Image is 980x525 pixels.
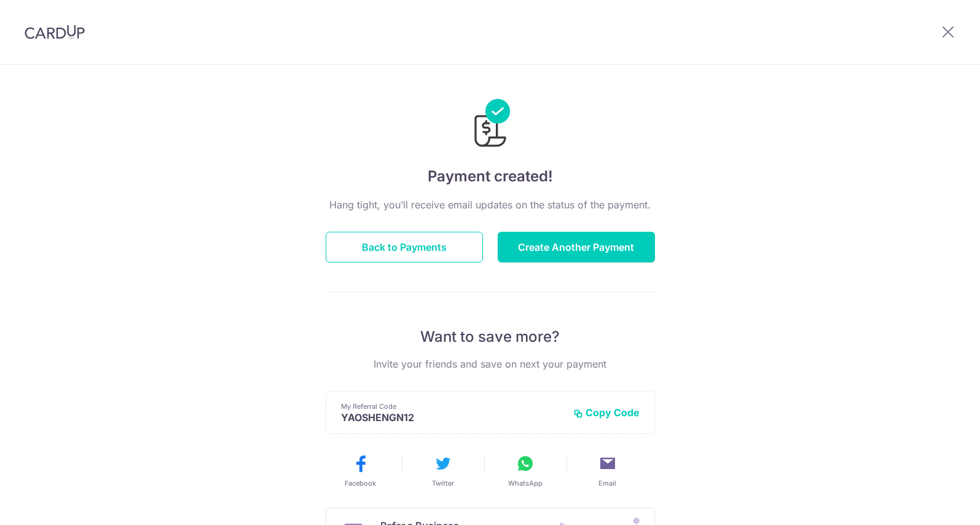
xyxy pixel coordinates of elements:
button: Back to Payments [326,232,483,262]
button: Facebook [324,454,397,488]
span: WhatsApp [508,478,543,488]
button: Copy Code [573,406,640,419]
p: Invite your friends and save on next your payment [326,357,655,371]
img: Payments [471,99,510,151]
span: Facebook [345,478,376,488]
button: Create Another Payment [498,232,655,262]
button: Twitter [407,454,479,488]
p: Want to save more? [326,327,655,347]
img: CardUp [25,25,85,39]
button: WhatsApp [489,454,562,488]
p: YAOSHENGN12 [341,411,563,424]
span: Twitter [432,478,454,488]
span: Email [598,478,616,488]
h4: Payment created! [326,165,655,187]
button: Email [571,454,644,488]
p: Hang tight, you’ll receive email updates on the status of the payment. [326,197,655,212]
p: My Referral Code [341,401,563,411]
